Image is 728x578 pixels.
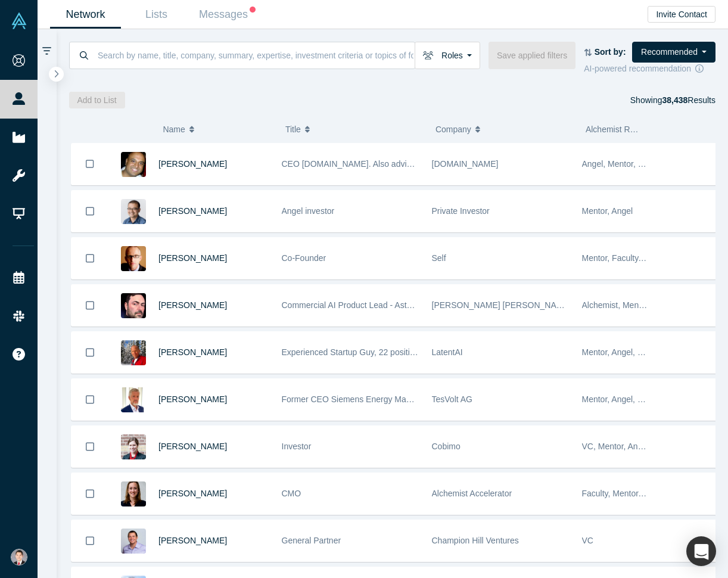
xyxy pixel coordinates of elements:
a: [PERSON_NAME] [158,394,227,404]
img: Rebecca Offensend's Profile Image [121,434,146,459]
span: Investor [282,442,312,451]
a: [PERSON_NAME] [158,536,227,545]
img: Ethan Yang's Account [11,549,27,565]
span: Experienced Startup Guy, 22 positive exits to date [282,347,466,357]
button: Bookmark [71,332,108,373]
a: Lists [121,1,192,29]
span: CEO [DOMAIN_NAME]. Also advising and investing. Previously w/ Red Hat, Inktank, DreamHost, etc. [282,159,657,169]
span: [DOMAIN_NAME] [432,159,499,169]
span: Mentor, Angel [582,206,633,216]
span: Mentor, Angel, VC, Strategic Investor [582,347,719,357]
button: Add to List [69,92,125,108]
img: Josh Manchester's Profile Image [121,529,146,554]
button: Roles [415,42,480,69]
img: Devon Crews's Profile Image [121,481,146,506]
span: TesVolt AG [432,394,472,404]
a: [PERSON_NAME] [158,442,227,451]
a: [PERSON_NAME] [158,159,227,169]
span: Company [435,117,471,142]
input: Search by name, title, company, summary, expertise, investment criteria or topics of focus [97,41,415,69]
span: Private Investor [432,206,490,216]
div: Showing [630,92,715,108]
span: CMO [282,489,301,498]
span: Angel investor [282,206,335,216]
span: Commercial AI Product Lead - Astellas & Angel Investor - [PERSON_NAME] [PERSON_NAME] Capital, Alc... [282,300,724,310]
button: Bookmark [71,426,108,467]
img: Ralf Christian's Profile Image [121,387,146,412]
span: Angel, Mentor, VC [582,159,650,169]
span: Alchemist Role [586,125,641,134]
a: Network [50,1,121,29]
button: Name [163,117,273,142]
strong: Sort by: [595,47,626,57]
img: Robert Winder's Profile Image [121,246,146,271]
a: [PERSON_NAME] [158,253,227,263]
span: Results [662,95,715,105]
span: Champion Hill Ventures [432,536,519,545]
button: Bookmark [71,520,108,561]
span: General Partner [282,536,341,545]
span: Alchemist Accelerator [432,489,512,498]
button: Bookmark [71,379,108,420]
img: Bruce Graham's Profile Image [121,340,146,365]
span: Co-Founder [282,253,326,263]
button: Bookmark [71,143,108,185]
span: Mentor, Angel, Service Provider [582,394,699,404]
span: Self [432,253,446,263]
span: Name [163,117,185,142]
span: LatentAI [432,347,463,357]
a: [PERSON_NAME] [158,489,227,498]
button: Bookmark [71,238,108,279]
button: Save applied filters [489,42,575,69]
button: Bookmark [71,285,108,326]
img: Richard Svinkin's Profile Image [121,293,146,318]
span: Cobimo [432,442,461,451]
div: AI-powered recommendation [584,63,715,75]
button: Bookmark [71,473,108,514]
a: [PERSON_NAME] [158,300,227,310]
button: Recommended [632,42,715,63]
img: Alchemist Vault Logo [11,13,27,29]
a: [PERSON_NAME] [158,206,227,216]
span: VC [582,536,593,545]
button: Invite Contact [648,6,715,23]
span: Title [285,117,301,142]
button: Title [285,117,423,142]
img: Danny Chee's Profile Image [121,199,146,224]
span: [PERSON_NAME] [PERSON_NAME] Capital [432,300,600,310]
strong: 38,438 [662,95,687,105]
button: Bookmark [71,191,108,232]
a: [PERSON_NAME] [158,347,227,357]
img: Ben Cherian's Profile Image [121,152,146,177]
span: Former CEO Siemens Energy Management Division of SIEMENS AG [282,394,538,404]
a: Messages [192,1,263,29]
button: Company [435,117,573,142]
